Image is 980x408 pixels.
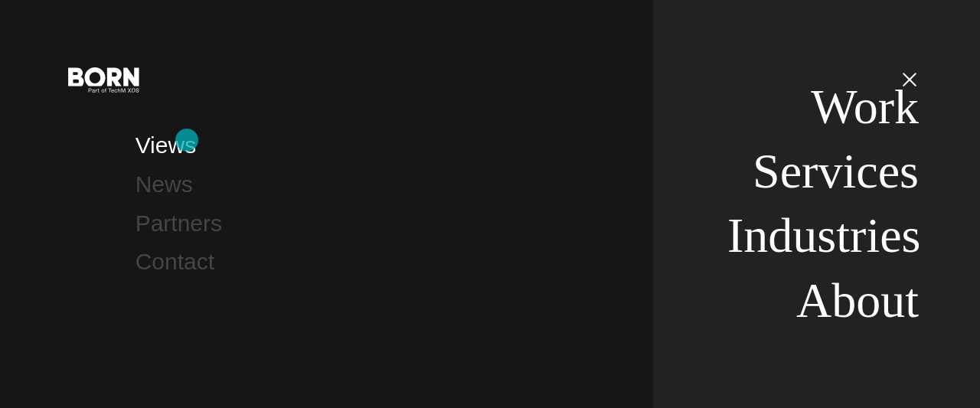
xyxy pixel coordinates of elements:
a: Industries [727,208,921,263]
a: Services [753,144,919,198]
a: Views [136,132,196,158]
a: About [796,273,919,328]
a: Work [811,80,919,134]
a: News [136,171,193,197]
a: Partners [136,211,222,236]
a: Contact [136,249,214,274]
button: Open [891,63,928,95]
